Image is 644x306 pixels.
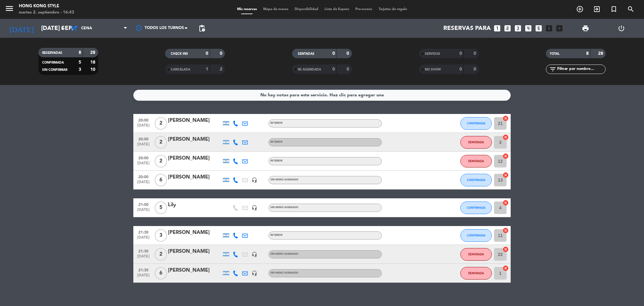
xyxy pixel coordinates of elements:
[136,173,151,180] span: 20:00
[467,234,486,237] span: CONFIRMADA
[352,8,375,11] span: Pre-acceso
[459,51,462,56] strong: 0
[535,24,543,32] i: looks_5
[5,21,38,35] i: [DATE]
[524,24,532,32] i: looks_4
[155,174,167,186] span: 6
[136,266,151,273] span: 21:30
[298,52,314,55] span: SENTADAS
[467,178,486,182] span: CONFIRMADA
[545,24,553,32] i: looks_6
[586,51,589,56] strong: 8
[168,154,221,162] div: [PERSON_NAME]
[136,273,151,280] span: [DATE]
[90,50,97,55] strong: 28
[425,68,441,71] span: NO SHOW
[493,24,501,32] i: looks_one
[136,116,151,123] span: 20:00
[298,68,321,71] span: RE AGENDADA
[136,228,151,235] span: 21:30
[468,271,484,275] span: DEMORADA
[468,140,484,144] span: DEMORADA
[502,246,509,252] i: cancel
[168,116,221,125] div: [PERSON_NAME]
[5,4,14,15] button: menu
[270,178,298,181] span: Sin menú asignado
[168,266,221,275] div: [PERSON_NAME]
[155,201,167,214] span: 5
[468,159,484,163] span: DEMORADA
[136,254,151,262] span: [DATE]
[155,229,167,242] span: 3
[252,177,257,183] i: headset_mic
[90,60,97,65] strong: 18
[168,201,221,209] div: Lily
[443,25,491,32] span: Reservas para
[90,67,97,72] strong: 10
[42,68,67,71] span: SIN CONFIRMAR
[582,25,589,32] span: print
[550,52,559,55] span: TOTAL
[474,51,477,56] strong: 0
[206,51,208,56] strong: 0
[206,67,208,71] strong: 1
[260,92,384,99] div: No hay notas para este servicio. Haz clic para agregar una
[460,248,492,261] button: DEMORADA
[136,247,151,254] span: 21:30
[270,253,298,255] span: Sin menú asignado
[260,8,291,11] span: Mapa de mesas
[234,8,260,11] span: Mis reservas
[79,60,81,65] strong: 5
[467,206,486,209] span: CONFIRMADA
[270,122,282,124] span: INTERIOR
[598,51,604,56] strong: 28
[198,25,206,32] span: pending_actions
[375,8,410,11] span: Tarjetas de regalo
[460,117,492,130] button: CONFIRMADA
[502,200,509,206] i: cancel
[503,24,512,32] i: looks_two
[502,134,509,140] i: cancel
[155,267,167,280] span: 6
[136,135,151,142] span: 20:00
[136,180,151,187] span: [DATE]
[460,229,492,242] button: CONFIRMADA
[19,9,74,16] div: martes 2. septiembre - 16:43
[168,247,221,256] div: [PERSON_NAME]
[42,51,62,54] span: RESERVADAS
[81,26,92,31] span: Cena
[502,172,509,178] i: cancel
[270,272,298,274] span: Sin menú asignado
[155,248,167,261] span: 2
[557,66,605,73] input: Filtrar por nombre...
[347,67,350,71] strong: 0
[136,208,151,215] span: [DATE]
[270,141,282,143] span: INTERIOR
[58,25,66,32] i: arrow_drop_down
[291,8,321,11] span: Disponibilidad
[252,252,257,257] i: headset_mic
[502,115,509,122] i: cancel
[42,61,64,64] span: CONFIRMADA
[460,201,492,214] button: CONFIRMADA
[220,51,224,56] strong: 0
[514,24,522,32] i: looks_3
[270,206,298,209] span: Sin menú asignado
[79,50,81,55] strong: 8
[252,205,257,211] i: headset_mic
[5,4,14,13] i: menu
[474,67,477,71] strong: 0
[459,67,462,71] strong: 0
[220,67,224,71] strong: 2
[332,51,335,56] strong: 0
[168,173,221,181] div: [PERSON_NAME]
[502,265,509,271] i: cancel
[136,235,151,243] span: [DATE]
[549,65,557,73] i: filter_list
[467,122,486,125] span: CONFIRMADA
[321,8,352,11] span: Lista de Espera
[347,51,350,56] strong: 0
[168,229,221,237] div: [PERSON_NAME]
[19,3,74,9] div: HONG KONG STYLE
[252,270,257,276] i: headset_mic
